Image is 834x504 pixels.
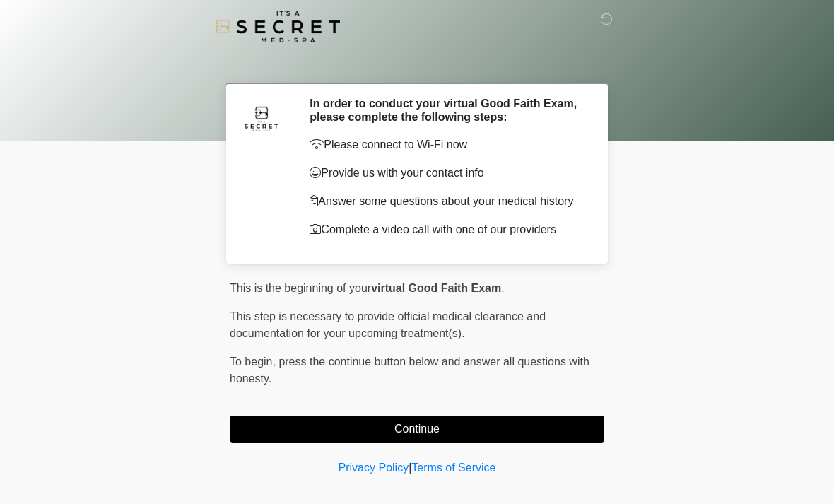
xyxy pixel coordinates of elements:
p: Answer some questions about your medical history [310,193,583,210]
p: Please connect to Wi-Fi now [310,136,583,153]
strong: virtual Good Faith Exam [371,282,501,294]
a: Privacy Policy [339,462,409,474]
span: This is the beginning of your [230,282,371,294]
span: This step is necessary to provide official medical clearance and documentation for your upcoming ... [230,310,546,339]
a: Terms of Service [411,462,495,474]
h1: ‎ ‎ [219,51,615,77]
span: . [501,282,504,294]
img: Agent Avatar [240,97,283,139]
h2: In order to conduct your virtual Good Faith Exam, please complete the following steps: [310,97,583,124]
button: Continue [230,416,604,443]
img: It's A Secret Med Spa Logo [216,11,340,42]
p: Provide us with your contact info [310,165,583,182]
p: Complete a video call with one of our providers [310,221,583,238]
span: To begin, [230,356,278,368]
span: press the continue button below and answer all questions with honesty. [230,356,589,385]
a: | [409,462,411,474]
